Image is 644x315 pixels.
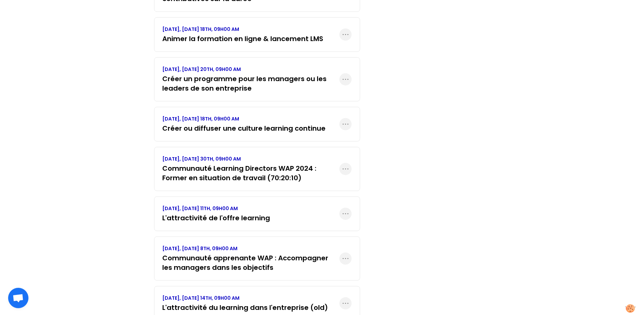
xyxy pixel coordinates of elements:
h3: L'attractivité du learning dans l'entreprise (old) [163,303,328,312]
div: Ouvrir le chat [8,288,28,308]
p: [DATE], [DATE] 30TH, 09H00 AM [163,155,339,162]
a: [DATE], [DATE] 20TH, 09H00 AMCréer un programme pour les managers ou les leaders de son entreprise [163,66,339,93]
h3: Communauté apprenante WAP : Accompagner les managers dans les objectifs [163,253,339,272]
a: [DATE], [DATE] 14TH, 09H00 AML'attractivité du learning dans l'entreprise (old) [163,295,328,312]
a: [DATE], [DATE] 18TH, 09H00 AMAnimer la formation en ligne & lancement LMS [163,26,324,43]
h3: Créer ou diffuser une culture learning continue [163,124,326,133]
a: [DATE], [DATE] 18TH, 09H00 AMCréer ou diffuser une culture learning continue [163,115,326,133]
p: [DATE], [DATE] 20TH, 09H00 AM [163,66,339,73]
p: [DATE], [DATE] 18TH, 09H00 AM [163,26,324,33]
p: [DATE], [DATE] 14TH, 09H00 AM [163,295,328,301]
p: [DATE], [DATE] 8TH, 09H00 AM [163,245,339,252]
a: [DATE], [DATE] 8TH, 09H00 AMCommunauté apprenante WAP : Accompagner les managers dans les objectifs [163,245,339,272]
p: [DATE], [DATE] 11TH, 09H00 AM [163,205,270,212]
p: [DATE], [DATE] 18TH, 09H00 AM [163,115,326,122]
h3: Communauté Learning Directors WAP 2024 : Former en situation de travail (70:20:10) [163,164,339,183]
a: [DATE], [DATE] 11TH, 09H00 AML'attractivité de l'offre learning [163,205,270,223]
h3: L'attractivité de l'offre learning [163,213,270,223]
h3: Animer la formation en ligne & lancement LMS [163,34,324,43]
h3: Créer un programme pour les managers ou les leaders de son entreprise [163,74,339,93]
a: [DATE], [DATE] 30TH, 09H00 AMCommunauté Learning Directors WAP 2024 : Former en situation de trav... [163,155,339,183]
